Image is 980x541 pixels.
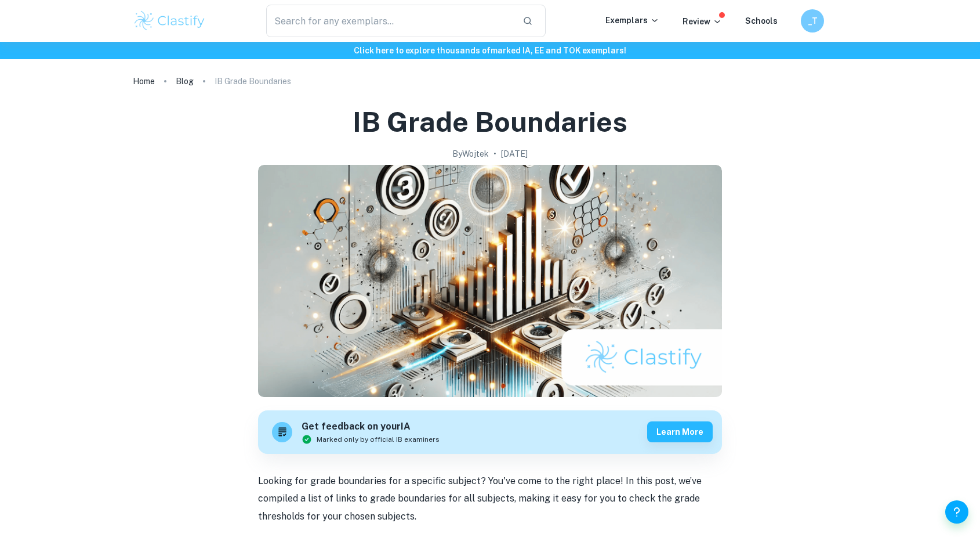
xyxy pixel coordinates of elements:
h2: [DATE] [501,147,528,160]
a: Home [133,73,155,89]
h1: IB Grade Boundaries [353,103,627,140]
img: IB Grade Boundaries cover image [258,165,722,397]
p: Exemplars [605,14,659,27]
a: Blog [176,73,194,89]
span: Marked only by official IB examiners [317,434,440,445]
img: Clastify logo [133,9,206,33]
a: Schools [745,16,778,26]
h2: By Wojtek [452,147,489,160]
h6: _T [806,15,819,27]
button: Help and Feedback [945,500,968,524]
a: Get feedback on yourIAMarked only by official IB examinersLearn more [258,410,722,454]
h6: Click here to explore thousands of marked IA, EE and TOK exemplars ! [2,44,978,57]
h6: Get feedback on your IA [302,420,440,434]
button: Learn more [647,421,713,442]
p: Review [683,15,722,28]
button: _T [801,9,824,33]
p: IB Grade Boundaries [215,75,291,88]
p: Looking for grade boundaries for a specific subject? You've come to the right place! In this post... [258,473,722,525]
input: Search for any exemplars... [266,5,513,37]
p: • [493,147,496,160]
